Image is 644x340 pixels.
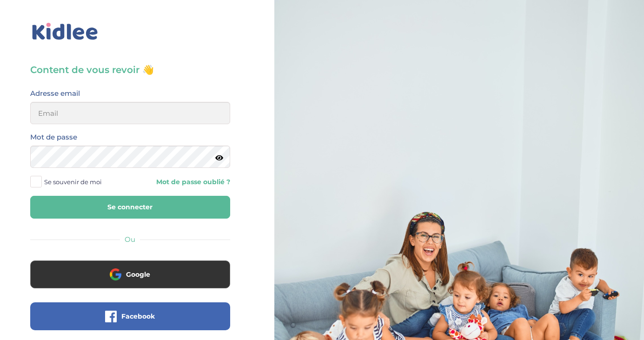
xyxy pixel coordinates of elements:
img: logo_kidlee_bleu [30,21,100,42]
button: Se connecter [30,196,230,219]
a: Mot de passe oublié ? [137,178,230,187]
h3: Content de vous revoir 👋 [30,63,230,76]
img: facebook.png [105,311,117,322]
span: Se souvenir de moi [44,176,102,188]
button: Google [30,260,230,288]
input: Email [30,102,230,124]
span: Facebook [121,312,155,321]
img: google.png [110,268,121,280]
a: Google [30,276,230,285]
span: Ou [125,235,135,244]
span: Google [126,270,150,279]
a: Facebook [30,318,230,327]
button: Facebook [30,302,230,330]
label: Adresse email [30,87,80,100]
label: Mot de passe [30,131,77,143]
